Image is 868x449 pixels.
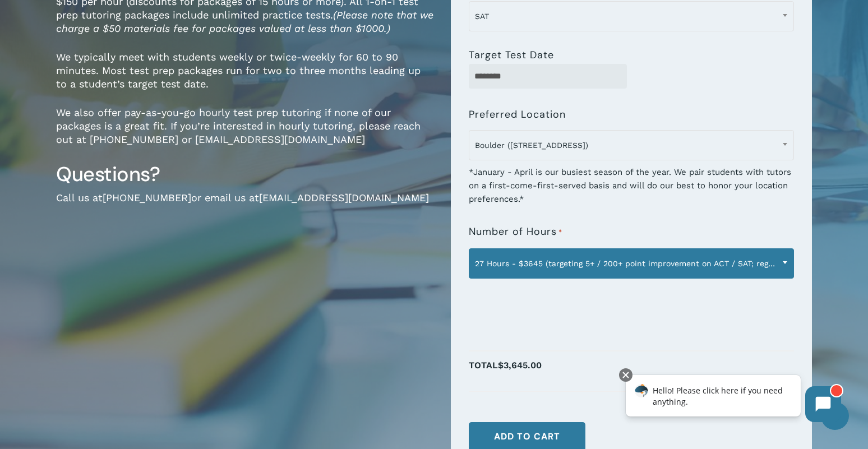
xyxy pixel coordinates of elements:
p: We also offer pay-as-you-go hourly test prep tutoring if none of our packages is a great fit. If ... [56,106,434,161]
div: *January - April is our busiest season of the year. We pair students with tutors on a first-come-... [469,158,794,206]
label: Target Test Date [469,49,554,61]
iframe: reCAPTCHA [469,285,639,329]
p: Total [469,357,794,386]
label: Preferred Location [469,109,566,120]
p: Call us at or email us at [56,191,434,220]
iframe: Chatbot [614,366,852,433]
span: Boulder (1320 Pearl St.) [469,133,793,157]
em: (Please note that we charge a $50 materials fee for packages valued at less than $1000.) [56,9,433,34]
a: [EMAIL_ADDRESS][DOMAIN_NAME] [259,192,429,203]
span: SAT [469,4,793,28]
p: We typically meet with students weekly or twice-weekly for 60 to 90 minutes. Most test prep packa... [56,50,434,106]
span: $3,645.00 [498,360,542,371]
span: Boulder (1320 Pearl St.) [469,130,794,160]
a: [PHONE_NUMBER] [103,192,191,203]
span: 27 Hours - $3645 (targeting 5+ / 200+ point improvement on ACT / SAT; reg. $4050) [469,248,794,279]
h3: Questions? [56,161,434,187]
span: SAT [469,1,794,31]
label: Number of Hours [469,226,562,238]
span: 27 Hours - $3645 (targeting 5+ / 200+ point improvement on ACT / SAT; reg. $4050) [469,252,793,275]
